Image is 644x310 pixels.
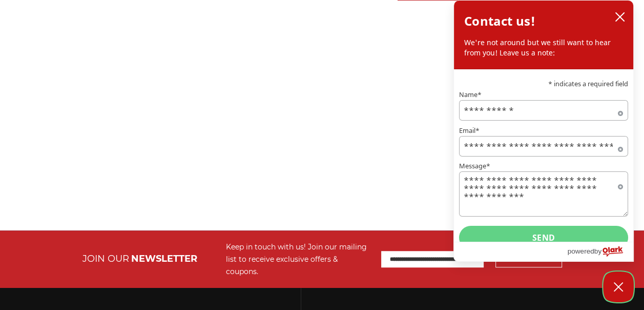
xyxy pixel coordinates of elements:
[464,11,535,31] h2: Contact us!
[131,253,197,264] span: NEWSLETTER
[459,226,628,249] button: Send
[459,127,628,134] label: Email*
[618,182,623,187] span: Required field
[594,245,601,258] span: by
[612,9,628,25] button: close chatbox
[567,242,633,261] a: Powered by Olark
[459,171,628,217] textarea: Message
[459,91,628,98] label: Name*
[464,37,623,59] p: We're not around but we still want to hear from you! Leave us a note:
[459,100,628,121] input: Name
[567,245,594,258] span: powered
[226,241,371,278] div: Keep in touch with us! Join our mailing list to receive exclusive offers & coupons.
[618,109,623,114] span: Required field
[82,253,129,264] span: JOIN OUR
[459,163,628,169] label: Message*
[618,145,623,150] span: Required field
[603,272,634,302] button: Close Chatbox
[459,81,628,87] p: * indicates a required field
[459,136,628,157] input: Email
